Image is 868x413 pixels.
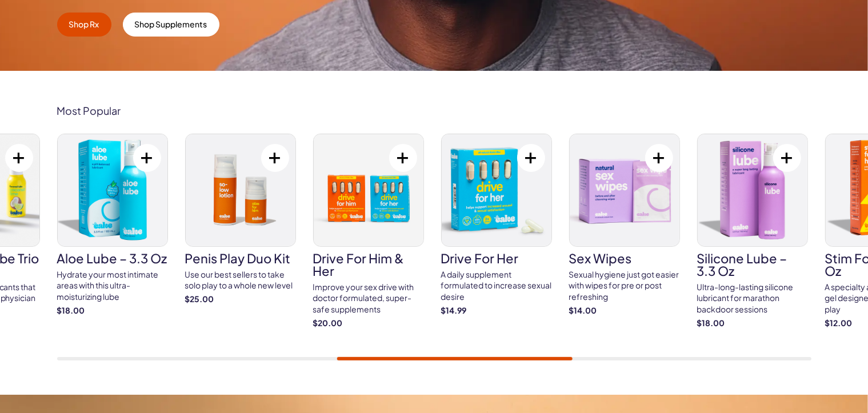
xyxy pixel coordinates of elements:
[185,252,296,264] h3: penis play duo kit
[569,269,680,303] div: Sexual hygiene just got easier with wipes for pre or post refreshing
[185,269,296,291] div: Use our best sellers to take solo play to a whole new level
[57,269,168,303] div: Hydrate your most intimate areas with this ultra-moisturizing lube
[313,282,424,315] div: Improve your sex drive with doctor formulated, super-safe supplements
[313,318,424,329] strong: $20.00
[441,134,552,316] a: drive for her drive for her A daily supplement formulated to increase sexual desire $14.99
[698,134,807,246] img: Silicone Lube – 3.3 oz
[57,134,168,316] a: Aloe Lube – 3.3 oz Aloe Lube – 3.3 oz Hydrate your most intimate areas with this ultra-moisturizi...
[185,134,296,305] a: penis play duo kit penis play duo kit Use our best sellers to take solo play to a whole new level...
[697,134,808,328] a: Silicone Lube – 3.3 oz Silicone Lube – 3.3 oz Ultra-long-lasting silicone lubricant for marathon ...
[697,252,808,277] h3: Silicone Lube – 3.3 oz
[442,134,551,246] img: drive for her
[313,252,424,277] h3: drive for him & her
[697,318,808,329] strong: $18.00
[313,134,424,328] a: drive for him & her drive for him & her Improve your sex drive with doctor formulated, super-safe...
[314,134,423,246] img: drive for him & her
[569,305,680,316] strong: $14.00
[58,134,167,246] img: Aloe Lube – 3.3 oz
[441,305,552,316] strong: $14.99
[57,13,111,37] a: Shop Rx
[441,269,552,303] div: A daily supplement formulated to increase sexual desire
[57,252,168,264] h3: Aloe Lube – 3.3 oz
[186,134,295,246] img: penis play duo kit
[569,252,680,264] h3: sex wipes
[441,252,552,264] h3: drive for her
[185,294,296,305] strong: $25.00
[123,13,219,37] a: Shop Supplements
[697,282,808,315] div: Ultra-long-lasting silicone lubricant for marathon backdoor sessions
[570,134,679,246] img: sex wipes
[569,134,680,316] a: sex wipes sex wipes Sexual hygiene just got easier with wipes for pre or post refreshing $14.00
[57,305,168,316] strong: $18.00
